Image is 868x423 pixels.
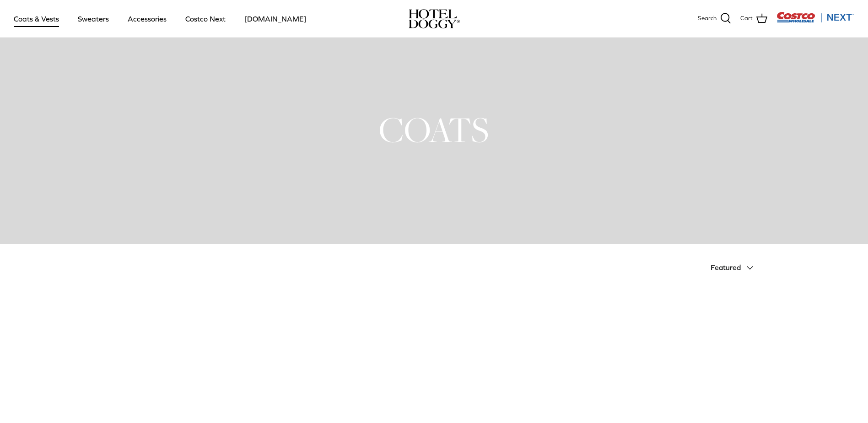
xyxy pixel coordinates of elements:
a: Search [698,13,731,25]
a: Sweaters [70,3,117,34]
img: hoteldoggycom [409,9,460,28]
button: Featured [711,258,759,278]
span: Search [698,14,717,23]
span: Featured [711,263,741,271]
a: Coats & Vests [5,3,67,34]
h1: COATS [109,107,759,152]
a: Visit Costco Next [776,17,854,24]
img: Costco Next [776,11,854,23]
a: Cart [740,13,767,25]
a: [DOMAIN_NAME] [236,3,315,34]
a: Accessories [119,3,175,34]
a: hoteldoggy.com hoteldoggycom [409,9,460,28]
span: Cart [740,14,753,23]
a: Costco Next [177,3,234,34]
